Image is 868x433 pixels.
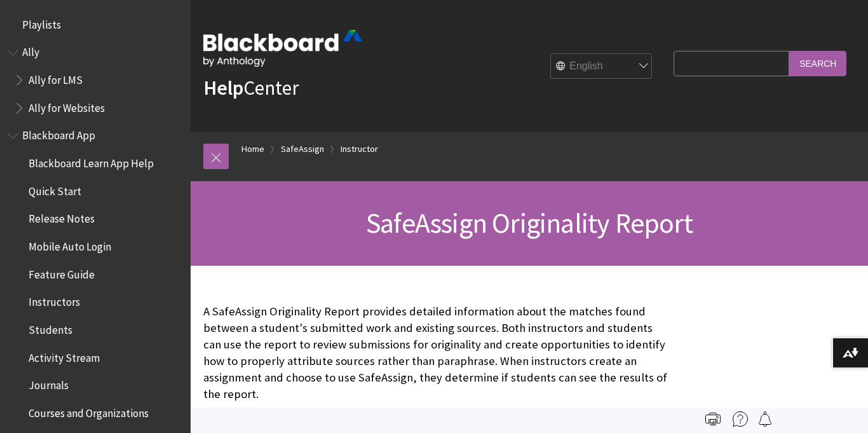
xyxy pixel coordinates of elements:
a: Instructor [341,141,378,157]
a: SafeAssign [281,141,324,157]
span: Instructors [29,292,80,309]
span: Playlists [22,14,61,31]
img: Print [705,411,721,427]
nav: Book outline for Anthology Ally Help [8,42,183,119]
strong: Help [203,75,243,100]
img: Follow this page [757,411,773,427]
span: Journals [29,375,69,392]
span: SafeAssign Originality Report [366,205,693,240]
span: Quick Start [29,181,81,198]
span: Feature Guide [29,264,95,281]
span: Mobile Auto Login [29,236,111,253]
select: Site Language Selector [551,54,653,79]
img: Blackboard by Anthology [203,30,362,67]
span: Blackboard Learn App Help [29,153,154,170]
input: Search [789,51,846,76]
span: Blackboard App [22,125,95,142]
span: Ally for LMS [29,69,83,86]
img: More help [733,411,748,427]
span: Activity Stream [29,347,100,364]
a: HelpCenter [203,75,299,100]
a: Home [241,141,264,157]
span: Students [29,319,72,336]
span: Ally for Websites [29,97,105,114]
span: Ally [22,42,39,59]
p: A SafeAssign Originality Report provides detailed information about the matches found between a s... [203,303,667,403]
span: Release Notes [29,209,95,226]
span: Courses and Organizations [29,402,149,420]
nav: Book outline for Playlists [8,14,183,36]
